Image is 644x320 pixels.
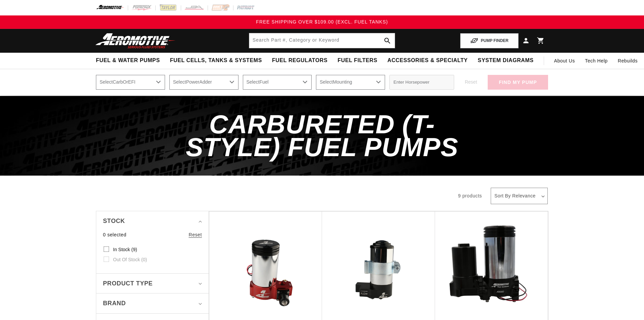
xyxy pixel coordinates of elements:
span: Fuel Regulators [272,57,327,64]
summary: Fuel Cells, Tanks & Systems [165,53,267,68]
summary: Stock (0 selected) [103,211,202,231]
summary: Accessories & Specialty [382,53,473,68]
a: About Us [549,53,580,69]
summary: Fuel Filters [332,53,382,68]
span: Product type [103,279,153,288]
summary: Fuel & Water Pumps [91,53,165,68]
input: Enter Horsepower [389,75,454,90]
select: Mounting [316,75,385,90]
select: PowerAdder [169,75,238,90]
summary: System Diagrams [473,53,538,68]
summary: Product type (0 selected) [103,274,202,293]
span: In stock (9) [113,246,137,253]
button: PUMP FINDER [460,33,519,48]
img: Aeromotive [94,33,177,49]
span: About Us [554,58,575,63]
span: Fuel Cells, Tanks & Systems [170,57,262,64]
select: Fuel [243,75,312,90]
summary: Brand (0 selected) [103,293,202,313]
span: Brand [103,299,126,308]
span: Carbureted (T-Style) Fuel Pumps [186,109,459,162]
a: Reset [189,231,202,238]
select: CarbOrEFI [96,75,165,90]
span: 9 products [458,193,482,198]
span: Accessories & Specialty [387,57,468,64]
summary: Rebuilds [613,53,643,69]
span: FREE SHIPPING OVER $109.00 (EXCL. FUEL TANKS) [256,19,388,25]
button: search button [380,33,395,48]
span: System Diagrams [478,57,533,64]
span: Stock [103,216,125,226]
span: Tech Help [585,57,608,64]
span: Rebuilds [618,57,638,64]
span: 0 selected [103,231,126,238]
span: Out of stock (0) [113,257,147,263]
span: Fuel Filters [337,57,377,64]
summary: Fuel Regulators [267,53,332,68]
summary: Tech Help [580,53,613,69]
span: Fuel & Water Pumps [96,57,160,64]
input: Search by Part Number, Category or Keyword [249,33,395,48]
